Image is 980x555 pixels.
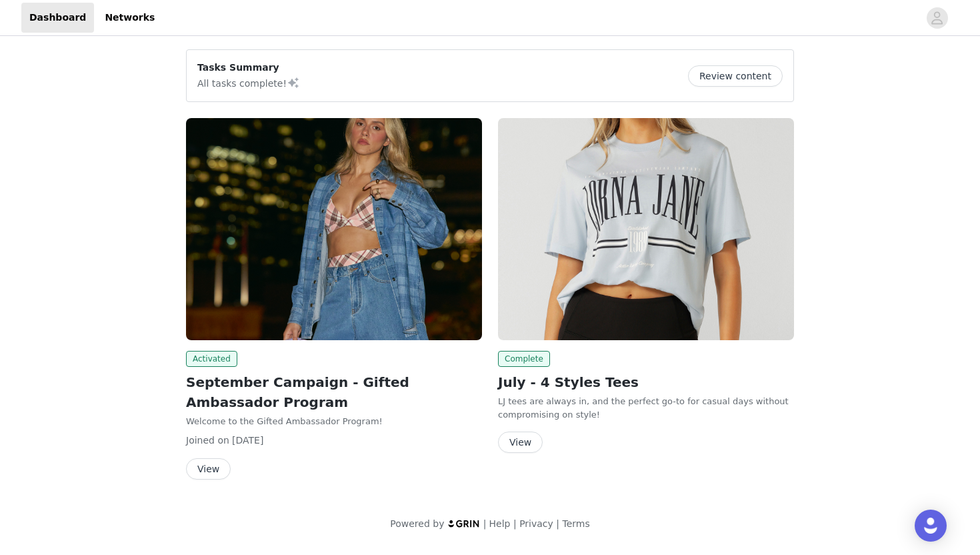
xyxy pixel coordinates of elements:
[232,435,263,446] span: [DATE]
[186,372,482,412] h2: September Campaign - Gifted Ambassador Program
[498,432,543,453] button: View
[186,118,482,340] img: Lorna Jane AUS
[97,3,163,33] a: Networks
[562,518,589,529] a: Terms
[931,7,943,29] div: avatar
[186,464,231,474] a: View
[186,458,231,480] button: View
[447,519,481,528] img: logo
[186,351,237,367] span: Activated
[556,518,559,529] span: |
[498,118,794,340] img: Lorna Jane AUS
[498,372,794,392] h2: July - 4 Styles Tees
[390,518,444,529] span: Powered by
[186,415,482,428] p: Welcome to the Gifted Ambassador Program!
[513,518,517,529] span: |
[186,435,229,446] span: Joined on
[498,396,789,420] span: LJ tees are always in, and the perfect go-to for casual days without compromising on style!
[489,518,511,529] a: Help
[519,518,553,529] a: Privacy
[498,351,550,367] span: Complete
[688,65,783,87] button: Review content
[21,3,94,33] a: Dashboard
[915,510,947,542] div: Open Intercom Messenger
[197,61,300,75] p: Tasks Summary
[498,438,543,448] a: View
[197,75,300,91] p: All tasks complete!
[483,518,487,529] span: |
